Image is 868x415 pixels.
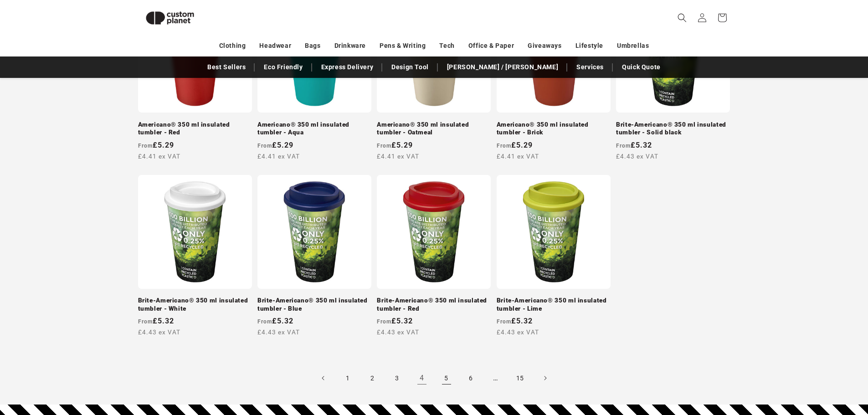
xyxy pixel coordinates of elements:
[334,38,366,54] a: Drinkware
[497,121,611,137] a: Americano® 350 ml insulated tumbler - Brick
[203,59,250,75] a: Best Sellers
[461,368,481,388] a: Page 6
[138,121,252,137] a: Americano® 350 ml insulated tumbler - Red
[437,368,457,388] a: Page 5
[377,297,491,313] a: Brite-Americano® 350 ml insulated tumbler - Red
[672,8,692,28] summary: Search
[387,59,433,75] a: Design Tool
[338,368,358,388] a: Page 1
[617,59,665,75] a: Quick Quote
[313,368,334,388] a: Previous page
[572,59,608,75] a: Services
[575,38,603,54] a: Lifestyle
[219,38,246,54] a: Clothing
[716,317,868,415] iframe: Chat Widget
[616,121,730,137] a: Brite-Americano® 350 ml insulated tumbler - Solid black
[257,297,371,313] a: Brite-Americano® 350 ml insulated tumbler - Blue
[259,59,307,75] a: Eco Friendly
[535,368,555,388] a: Next page
[497,297,611,313] a: Brite-Americano® 350 ml insulated tumbler - Lime
[377,121,491,137] a: Americano® 350 ml insulated tumbler - Oatmeal
[363,368,383,388] a: Page 2
[528,38,561,54] a: Giveaways
[257,121,371,137] a: Americano® 350 ml insulated tumbler - Aqua
[317,59,378,75] a: Express Delivery
[439,38,454,54] a: Tech
[138,297,252,313] a: Brite-Americano® 350 ml insulated tumbler - White
[138,4,202,32] img: Custom Planet
[486,368,506,388] span: …
[259,38,291,54] a: Headwear
[510,368,530,388] a: Page 15
[387,368,407,388] a: Page 3
[380,38,426,54] a: Pens & Writing
[412,368,432,388] a: Page 4
[468,38,514,54] a: Office & Paper
[442,59,563,75] a: [PERSON_NAME] / [PERSON_NAME]
[305,38,320,54] a: Bags
[617,38,649,54] a: Umbrellas
[138,368,730,388] nav: Pagination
